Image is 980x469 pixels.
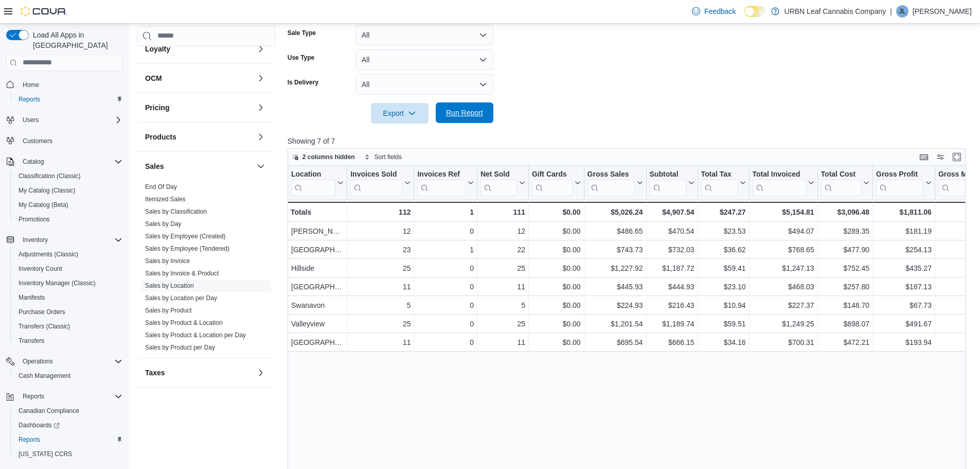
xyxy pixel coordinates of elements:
[446,108,483,118] span: Run Report
[587,244,643,256] div: $743.73
[587,225,643,237] div: $486.65
[876,244,932,256] div: $254.13
[480,244,525,256] div: 22
[480,336,525,349] div: 11
[145,195,186,203] span: Itemized Sales
[14,433,44,446] a: Reports
[291,318,344,330] div: Valleyview
[14,370,122,382] span: Cash Management
[350,169,411,196] button: Invoices Sold
[10,447,127,461] button: [US_STATE] CCRS
[2,233,127,247] button: Inventory
[19,390,122,403] span: Reports
[14,320,74,333] a: Transfers (Classic)
[145,102,169,113] h3: Pricing
[14,93,122,106] span: Reports
[19,407,79,415] span: Canadian Compliance
[10,432,127,447] button: Reports
[14,199,73,211] a: My Catalog (Beta)
[14,184,80,197] a: My Catalog (Classic)
[587,299,643,311] div: $224.93
[302,153,355,161] span: 2 columns hidden
[145,257,190,265] span: Sales by Invoice
[288,151,359,163] button: 2 columns hidden
[10,183,127,198] button: My Catalog (Classic)
[19,265,62,273] span: Inventory Count
[417,336,473,349] div: 0
[145,220,182,228] span: Sales by Day
[14,335,48,347] a: Transfers
[821,318,869,330] div: $698.07
[19,322,70,331] span: Transfers (Classic)
[701,169,737,179] div: Total Tax
[480,206,525,218] div: 111
[145,368,253,378] button: Taxes
[532,169,581,196] button: Gift Cards
[2,154,127,169] button: Catalog
[876,169,923,179] div: Gross Profit
[821,281,869,293] div: $257.80
[587,169,634,179] div: Gross Sales
[145,44,170,54] h3: Loyalty
[19,234,122,246] span: Inventory
[355,74,493,95] button: All
[10,198,127,212] button: My Catalog (Beta)
[23,81,39,89] span: Home
[587,281,643,293] div: $445.93
[145,306,192,315] span: Sales by Product
[145,208,207,215] a: Sales by Classification
[23,236,48,244] span: Inventory
[532,318,581,330] div: $0.00
[19,372,70,380] span: Cash Management
[587,206,643,218] div: $5,026.24
[752,169,806,196] div: Total Invoiced
[2,354,127,369] button: Operations
[417,169,465,196] div: Invoices Ref
[752,169,806,179] div: Total Invoiced
[701,225,745,237] div: $23.53
[145,294,217,302] span: Sales by Location per Day
[291,244,344,256] div: [GEOGRAPHIC_DATA]
[145,207,207,216] span: Sales by Classification
[14,335,122,347] span: Transfers
[14,405,83,417] a: Canadian Compliance
[417,244,473,256] div: 1
[876,281,932,293] div: $187.13
[145,132,253,142] button: Products
[19,279,96,287] span: Inventory Manager (Classic)
[355,25,493,45] button: All
[14,419,64,431] a: Dashboards
[291,281,344,293] div: [GEOGRAPHIC_DATA]
[417,206,473,218] div: 1
[701,281,745,293] div: $23.10
[876,262,932,274] div: $435.27
[14,448,76,460] a: [US_STATE] CCRS
[10,212,127,227] button: Promotions
[480,169,517,179] div: Net Sold
[752,262,814,274] div: $1,247.13
[785,5,886,18] p: URBN Leaf Cannabis Company
[14,448,122,460] span: Washington CCRS
[145,245,229,253] span: Sales by Employee (Tendered)
[375,153,402,161] span: Sort fields
[23,158,44,166] span: Catalog
[23,357,53,366] span: Operations
[145,73,162,83] h3: OCM
[701,262,745,274] div: $59.41
[913,5,972,18] p: [PERSON_NAME]
[14,248,122,260] span: Adjustments (Classic)
[145,331,246,339] span: Sales by Product & Location per Day
[821,206,869,218] div: $3,096.48
[704,6,736,16] span: Feedback
[355,49,493,70] button: All
[899,5,906,18] span: JL
[417,281,473,293] div: 0
[10,404,127,418] button: Canadian Compliance
[288,29,316,37] label: Sale Type
[291,299,344,311] div: Swanavon
[19,355,122,368] span: Operations
[10,92,127,107] button: Reports
[14,263,122,275] span: Inventory Count
[14,93,44,106] a: Reports
[532,225,581,237] div: $0.00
